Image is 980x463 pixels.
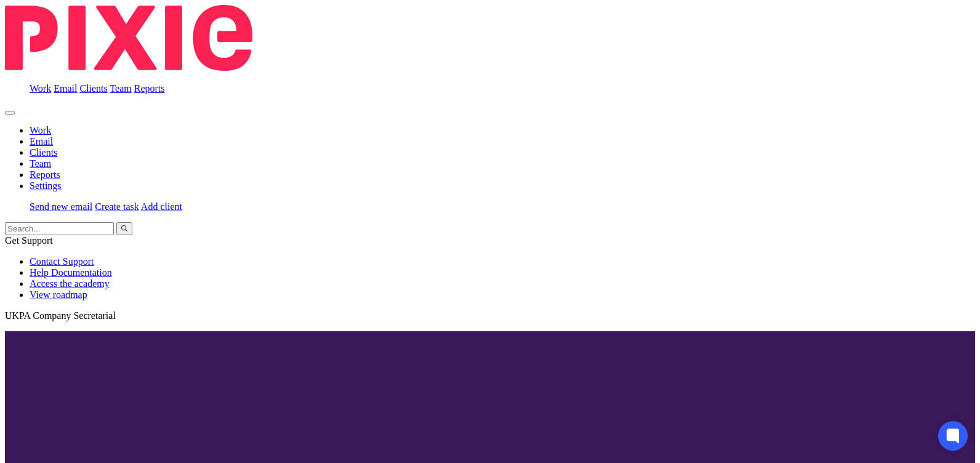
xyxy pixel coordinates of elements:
[95,201,139,212] a: Create task
[110,83,131,94] a: Team
[116,222,132,235] button: Search
[5,5,252,71] img: Pixie
[79,83,107,94] a: Clients
[30,256,94,267] a: Contact Support
[134,83,165,94] a: Reports
[5,310,975,321] p: UKPA Company Secretarial
[30,289,87,300] a: View roadmap
[30,169,60,180] a: Reports
[5,222,114,235] input: Search
[30,180,62,191] a: Settings
[30,158,51,169] a: Team
[30,201,92,212] a: Send new email
[30,267,112,278] a: Help Documentation
[5,235,53,246] span: Get Support
[54,83,77,94] a: Email
[30,278,110,289] a: Access the academy
[30,136,53,147] a: Email
[30,147,57,158] a: Clients
[141,201,182,212] a: Add client
[30,83,51,94] a: Work
[30,125,51,135] a: Work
